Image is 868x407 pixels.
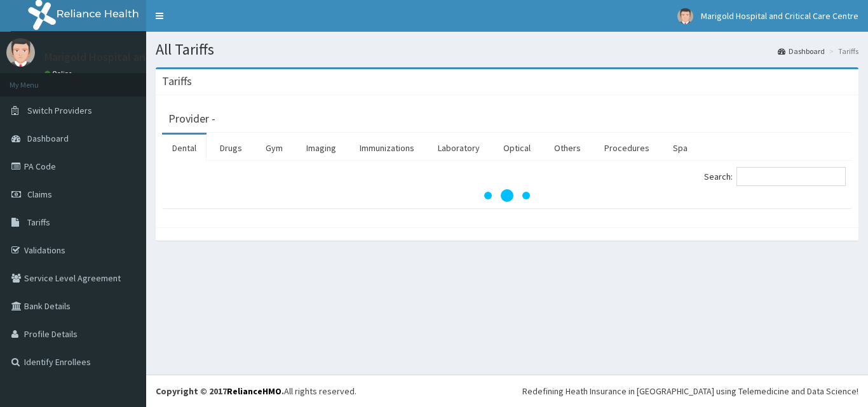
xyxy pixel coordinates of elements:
[27,189,52,200] span: Claims
[27,217,50,228] span: Tariffs
[44,51,251,63] p: Marigold Hospital and Critical Care Centre
[778,46,825,57] a: Dashboard
[255,135,293,161] a: Gym
[736,167,846,186] input: Search:
[156,41,858,58] h1: All Tariffs
[349,135,424,161] a: Immunizations
[156,385,284,397] strong: Copyright © 2017 .
[544,135,591,161] a: Others
[522,385,858,397] div: Redefining Heath Insurance in [GEOGRAPHIC_DATA] using Telemedicine and Data Science!
[677,8,693,24] img: User Image
[227,385,281,397] a: RelianceHMO
[594,135,660,161] a: Procedures
[27,133,69,144] span: Dashboard
[44,69,75,78] a: Online
[663,135,698,161] a: Spa
[27,105,92,116] span: Switch Providers
[704,167,846,186] label: Search:
[162,76,192,87] h3: Tariffs
[162,135,207,161] a: Dental
[296,135,346,161] a: Imaging
[210,135,252,161] a: Drugs
[6,38,35,67] img: User Image
[493,135,541,161] a: Optical
[168,113,215,124] h3: Provider -
[428,135,490,161] a: Laboratory
[701,10,858,22] span: Marigold Hospital and Critical Care Centre
[482,170,532,221] svg: audio-loading
[146,375,868,407] footer: All rights reserved.
[826,46,858,57] li: Tariffs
